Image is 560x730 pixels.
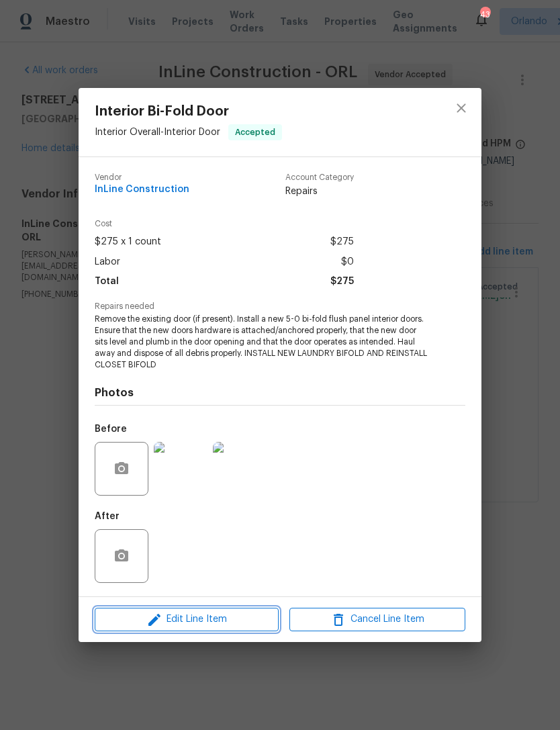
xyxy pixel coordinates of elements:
[95,185,189,195] span: InLine Construction
[99,611,275,628] span: Edit Line Item
[95,232,161,252] span: $275 x 1 count
[341,253,354,272] span: $0
[95,173,189,182] span: Vendor
[95,253,120,272] span: Labor
[445,92,477,124] button: close
[330,272,354,291] span: $275
[289,608,465,631] button: Cancel Line Item
[95,314,428,370] span: Remove the existing door (if present). Install a new 5-0 bi-fold flush panel interior doors. Ensu...
[95,512,120,521] h5: After
[480,8,489,21] div: 43
[293,611,461,628] span: Cancel Line Item
[330,232,354,252] span: $275
[95,128,220,137] span: Interior Overall - Interior Door
[285,185,354,198] span: Repairs
[95,302,465,311] span: Repairs needed
[95,220,354,228] span: Cost
[95,608,279,631] button: Edit Line Item
[95,104,282,119] span: Interior Bi-Fold Door
[230,126,281,139] span: Accepted
[95,386,465,400] h4: Photos
[95,272,119,291] span: Total
[95,424,127,434] h5: Before
[285,173,354,182] span: Account Category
